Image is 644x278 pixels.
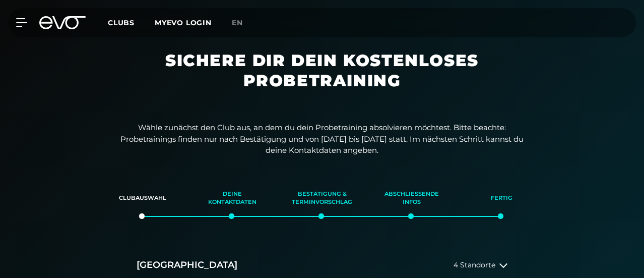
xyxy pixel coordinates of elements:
[90,50,554,107] h1: Sichere dir dein kostenloses Probetraining
[232,18,243,27] span: en
[454,261,495,269] span: 4 Standorte
[290,185,354,212] div: Bestätigung & Terminvorschlag
[137,259,237,271] h2: [GEOGRAPHIC_DATA]
[469,185,534,212] div: Fertig
[120,122,524,156] p: Wähle zunächst den Club aus, an dem du dein Probetraining absolvieren möchtest. Bitte beachte: Pr...
[108,18,155,27] a: Clubs
[110,185,175,212] div: Clubauswahl
[155,18,212,27] a: MYEVO LOGIN
[108,18,135,27] span: Clubs
[200,185,265,212] div: Deine Kontaktdaten
[379,185,444,212] div: Abschließende Infos
[232,17,255,29] a: en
